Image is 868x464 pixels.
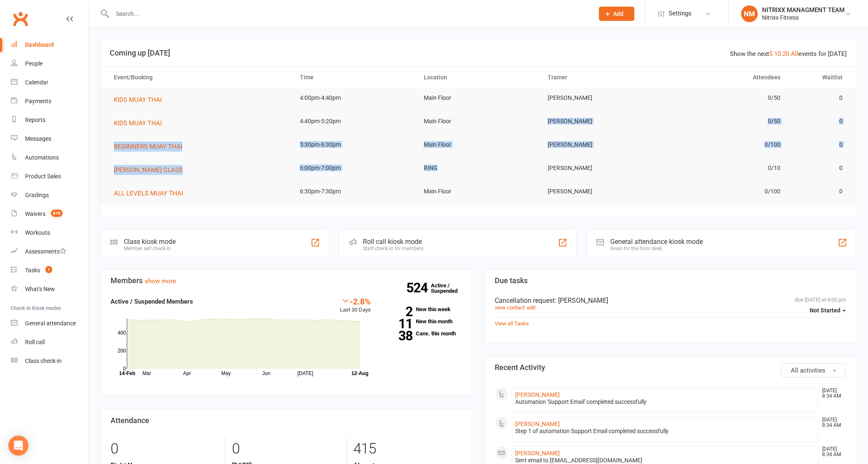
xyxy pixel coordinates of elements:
[818,446,845,457] time: [DATE] 8:34 AM
[540,158,664,178] td: [PERSON_NAME]
[495,276,846,285] h3: Due tasks
[788,135,850,155] td: 0
[11,73,88,92] a: Calendar
[664,88,788,108] td: 0/50
[664,182,788,201] td: 0/100
[111,416,462,425] h3: Attendance
[540,182,664,201] td: [PERSON_NAME]
[45,266,52,273] span: 1
[11,242,88,261] a: Assessments
[599,7,634,21] button: Add
[495,304,525,311] a: view contact
[25,154,59,161] div: Automations
[540,88,664,108] td: [PERSON_NAME]
[11,129,88,148] a: Messages
[383,307,462,312] a: 2New this week
[114,96,162,104] span: KIDS MUAY THAI
[788,67,850,88] th: Waitlist
[416,112,540,131] td: Main Floor
[110,49,847,57] h3: Coming up [DATE]
[292,135,416,155] td: 5:30pm-6:30pm
[11,92,88,111] a: Payments
[516,428,815,435] div: Step 1 of automation Support Email completed successfully
[114,165,189,175] button: [PERSON_NAME] CLASS
[25,339,45,345] div: Roll call
[292,112,416,131] td: 4:40pm-5:20pm
[407,281,431,294] strong: 524
[25,248,66,255] div: Assessments
[791,50,798,58] a: All
[114,166,183,174] span: [PERSON_NAME] CLASS
[25,210,45,217] div: Waivers
[383,317,413,330] strong: 11
[25,229,50,236] div: Workouts
[25,98,51,104] div: Payments
[516,450,560,456] a: [PERSON_NAME]
[774,50,781,58] a: 10
[11,205,88,223] a: Waivers 878
[610,238,703,246] div: General attendance kiosk mode
[516,457,643,464] span: Sent email to [EMAIL_ADDRESS][DOMAIN_NAME]
[114,143,182,150] span: BEGINNERS MUAY THAI
[8,436,28,456] div: Open Intercom Messenger
[292,182,416,201] td: 6:30pm-7:30pm
[114,190,183,197] span: ALL LEVELS MUAY THAI
[664,158,788,178] td: 0/10
[810,303,846,318] button: Not Started
[788,112,850,131] td: 0
[516,398,815,406] div: Automation 'Support Email' completed successfully
[762,14,845,21] div: Nitrixx Fitness
[292,158,416,178] td: 6:00pm-7:00pm
[11,223,88,242] a: Workouts
[555,297,609,304] span: : [PERSON_NAME]
[25,60,43,67] div: People
[114,95,168,105] button: KIDS MUAY THAI
[292,88,416,108] td: 4:00pm-4:40pm
[669,4,692,23] span: Settings
[495,297,846,304] div: Cancellation request
[25,41,54,48] div: Dashboard
[762,6,845,14] div: NITRIXX MANAGMENT TEAM
[810,307,840,314] span: Not Started
[516,421,560,427] a: [PERSON_NAME]
[340,297,371,314] div: Last 30 Days
[516,391,560,398] a: [PERSON_NAME]
[383,330,413,342] strong: 38
[11,54,88,73] a: People
[383,331,462,336] a: 38Canx. this month
[114,118,168,128] button: KIDS MUAY THAI
[111,298,193,305] strong: Active / Suspended Members
[664,135,788,155] td: 0/100
[232,436,340,461] div: 0
[25,192,49,198] div: Gradings
[664,67,788,88] th: Attendees
[25,358,62,364] div: Class check-in
[25,135,51,142] div: Messages
[25,117,45,123] div: Reports
[495,363,846,372] h3: Recent Activity
[25,320,76,327] div: General attendance
[340,297,371,306] div: -2.8%
[124,238,176,246] div: Class kiosk mode
[11,261,88,280] a: Tasks 1
[416,67,540,88] th: Location
[416,182,540,201] td: Main Floor
[11,111,88,129] a: Reports
[818,388,845,399] time: [DATE] 8:34 AM
[11,35,88,54] a: Dashboard
[769,50,772,58] a: 5
[124,246,176,251] div: Member self check-in
[292,67,416,88] th: Time
[106,67,292,88] th: Event/Booking
[781,363,846,378] button: All activities
[145,277,176,285] a: show more
[51,210,63,217] span: 878
[788,88,850,108] td: 0
[788,158,850,178] td: 0
[610,246,703,251] div: Great for the front desk
[383,305,413,318] strong: 2
[540,112,664,131] td: [PERSON_NAME]
[111,436,219,461] div: 0
[363,246,423,251] div: Staff check-in for members
[527,304,536,311] a: edit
